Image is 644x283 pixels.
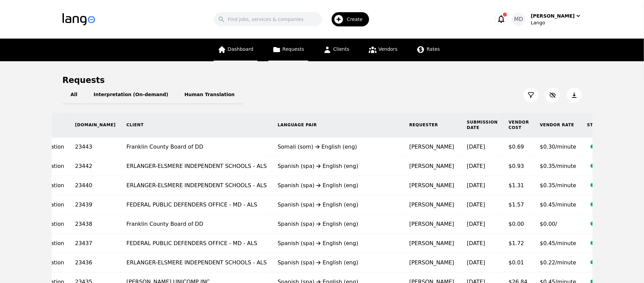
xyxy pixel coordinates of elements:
[121,176,272,195] td: ERLANGER-ELSMERE INDEPENDENT SCHOOLS - ALS
[467,221,485,227] time: [DATE]
[540,240,576,246] span: $0.45/minute
[347,16,367,23] span: Create
[545,88,560,103] button: Customize Column View
[503,195,535,215] td: $1.57
[278,259,398,267] div: Spanish (spa) English (eng)
[63,13,95,25] img: Logo
[540,144,576,150] span: $0.30/minute
[503,176,535,195] td: $1.31
[567,88,582,103] button: Export Jobs
[121,157,272,176] td: ERLANGER-ELSMERE INDEPENDENT SCHOOLS - ALS
[70,215,121,234] td: 23438
[319,39,354,61] a: Clients
[540,182,576,189] span: $0.35/minute
[70,176,121,195] td: 23440
[70,113,121,137] th: [DOMAIN_NAME]
[278,201,398,209] div: Spanish (spa) English (eng)
[404,157,461,176] td: [PERSON_NAME]
[461,113,503,137] th: Submission Date
[512,13,581,26] button: MD[PERSON_NAME]Lango
[121,234,272,253] td: FEDERAL PUBLIC DEFENDERS OFFICE - MD - ALS
[70,137,121,157] td: 23443
[272,113,404,137] th: Language Pair
[467,182,485,189] time: [DATE]
[322,9,373,29] button: Create
[503,157,535,176] td: $0.93
[121,253,272,273] td: ERLANGER-ELSMERE INDEPENDENT SCHOOLS - ALS
[404,176,461,195] td: [PERSON_NAME]
[404,234,461,253] td: [PERSON_NAME]
[70,234,121,253] td: 23437
[70,157,121,176] td: 23442
[121,195,272,215] td: FEDERAL PUBLIC DEFENDERS OFFICE - MD - ALS
[379,46,398,52] span: Vendors
[278,239,398,247] div: Spanish (spa) English (eng)
[404,253,461,273] td: [PERSON_NAME]
[503,215,535,234] td: $0.00
[404,113,461,137] th: Requester
[214,12,322,26] input: Find jobs, services & companies
[467,259,485,266] time: [DATE]
[404,137,461,157] td: [PERSON_NAME]
[404,215,461,234] td: [PERSON_NAME]
[121,137,272,157] td: Franklin County Board of DD
[540,221,557,227] span: $0.00/
[467,201,485,208] time: [DATE]
[412,39,444,61] a: Rates
[283,46,304,52] span: Requests
[540,163,576,169] span: $0.35/minute
[514,15,523,23] span: MD
[467,144,485,150] time: [DATE]
[228,46,254,52] span: Dashboard
[70,253,121,273] td: 23436
[176,86,243,105] button: Human Translation
[503,137,535,157] td: $0.69
[278,143,398,151] div: Somali (som) English (eng)
[540,259,576,266] span: $0.22/minute
[503,113,535,137] th: Vendor Cost
[278,162,398,170] div: Spanish (spa) English (eng)
[278,181,398,190] div: Spanish (spa) English (eng)
[534,113,582,137] th: Vendor Rate
[540,201,576,208] span: $0.45/minute
[531,19,581,26] div: Lango
[63,86,86,105] button: All
[86,86,176,105] button: Interpretation (On-demand)
[524,88,539,103] button: Filter
[278,220,398,228] div: Spanish (spa) English (eng)
[467,163,485,169] time: [DATE]
[582,113,633,137] th: Status
[121,215,272,234] td: Franklin County Board of DD
[63,75,105,86] h1: Requests
[70,195,121,215] td: 23439
[531,13,575,19] div: [PERSON_NAME]
[427,46,440,52] span: Rates
[333,46,350,52] span: Clients
[467,240,485,246] time: [DATE]
[404,195,461,215] td: [PERSON_NAME]
[503,234,535,253] td: $1.72
[214,39,258,61] a: Dashboard
[503,253,535,273] td: $0.01
[364,39,402,61] a: Vendors
[121,113,272,137] th: Client
[268,39,308,61] a: Requests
